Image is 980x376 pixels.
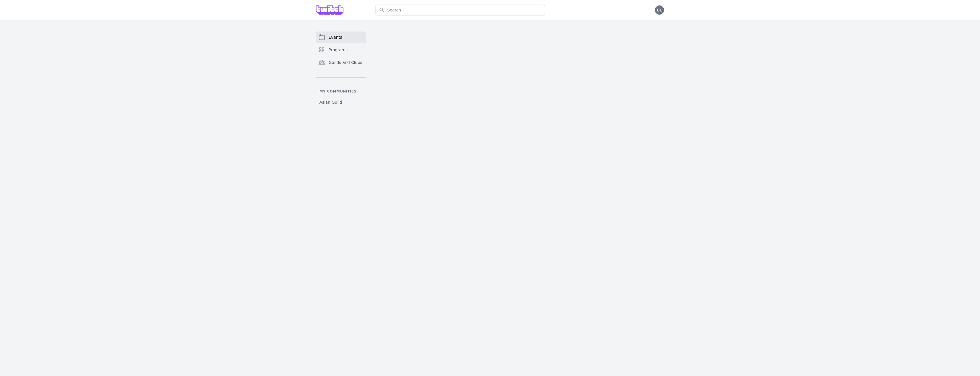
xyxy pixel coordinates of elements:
p: My communities [316,89,366,94]
span: Programs [329,47,347,53]
a: Events [316,32,366,43]
span: Guilds and Clubs [329,60,362,65]
a: Asian Guild [316,97,366,107]
button: BL [655,5,664,15]
span: Asian Guild [319,99,342,105]
input: Search [376,5,545,15]
img: Grove [316,5,343,15]
a: Guilds and Clubs [316,57,366,68]
nav: Sidebar [316,32,366,107]
span: Events [329,34,342,40]
a: Programs [316,44,366,56]
span: BL [657,8,662,12]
